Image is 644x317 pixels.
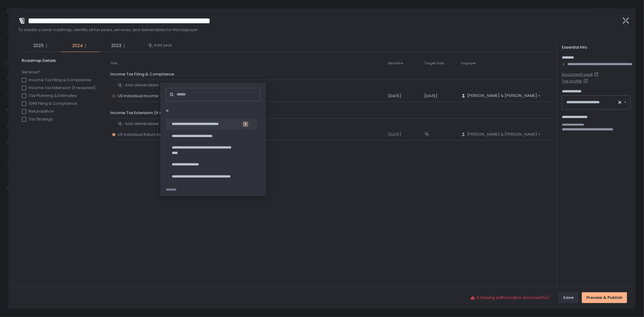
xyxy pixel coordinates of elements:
span: US Individual Return Extension [118,132,178,137]
span: [PERSON_NAME] & [PERSON_NAME] [467,93,537,98]
button: Preview & Publish [582,292,627,303]
span: 3 missing authorization document(s) [476,295,549,300]
a: Tax profile [562,78,631,84]
div: Preview & Publish [586,295,623,300]
span: Income Tax Extension (if required) [110,110,178,116]
span: 2025 [33,42,44,49]
div: Search for option [562,96,630,109]
span: 2024 [72,42,83,49]
div: Search for option [460,132,541,138]
span: Add deliverables [125,121,159,126]
span: Add deliverables [125,82,159,88]
button: Save [559,292,578,303]
input: Search for option [461,137,461,138]
span: Income Tax Filing & Compliance [110,71,174,77]
span: [PERSON_NAME] & [PERSON_NAME] [467,132,537,137]
button: Clear Selected [618,101,621,104]
input: Search for option [461,98,461,99]
th: Deadline [388,58,424,69]
span: Roadmap Details [22,58,98,63]
span: [DATE] [424,93,437,99]
th: Title [110,58,117,69]
div: [DATE] [388,132,424,137]
div: Essential Info [562,45,631,50]
th: Target Date [424,58,460,69]
th: Taxpayer [460,58,541,69]
div: [DATE] [388,93,424,99]
div: Save [563,295,574,300]
a: Document vault [562,72,631,77]
span: 2023 [111,42,121,49]
div: Search for option [460,93,541,99]
button: Add year [148,43,172,48]
span: Services* [22,69,40,75]
input: Search for option [606,99,618,105]
span: US Individual Income Tax Return [118,93,182,99]
span: To create a clear roadmap, identify all tax years, services, and deliverables for this taxpayer [18,27,616,33]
